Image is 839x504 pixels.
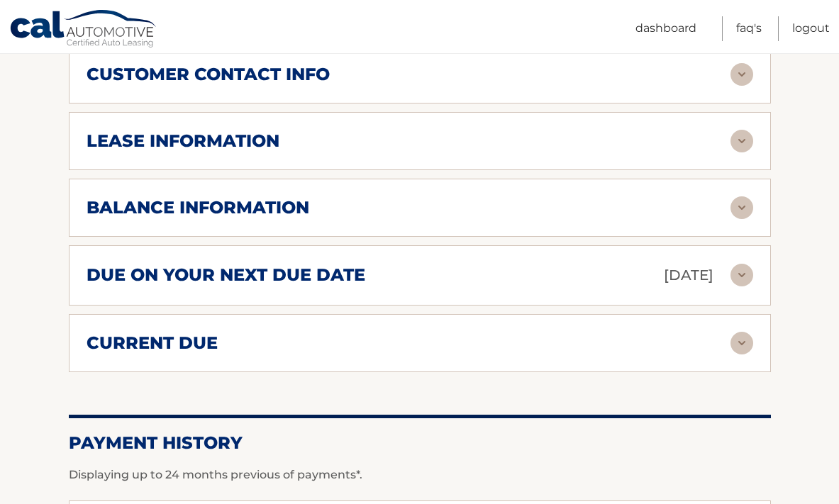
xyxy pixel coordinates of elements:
h2: Payment History [69,432,771,454]
img: accordion-rest.svg [730,196,753,219]
a: Dashboard [635,16,696,41]
a: FAQ's [736,16,762,41]
img: accordion-rest.svg [730,332,753,354]
h2: balance information [87,197,309,218]
p: [DATE] [664,263,713,288]
img: accordion-rest.svg [730,130,753,152]
img: accordion-rest.svg [730,264,753,286]
a: Cal Automotive [9,9,158,50]
h2: lease information [87,130,279,152]
a: Logout [792,16,830,41]
h2: due on your next due date [87,264,365,286]
h2: customer contact info [87,64,330,85]
p: Displaying up to 24 months previous of payments*. [69,466,771,483]
h2: current due [87,332,218,354]
img: accordion-rest.svg [730,63,753,86]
